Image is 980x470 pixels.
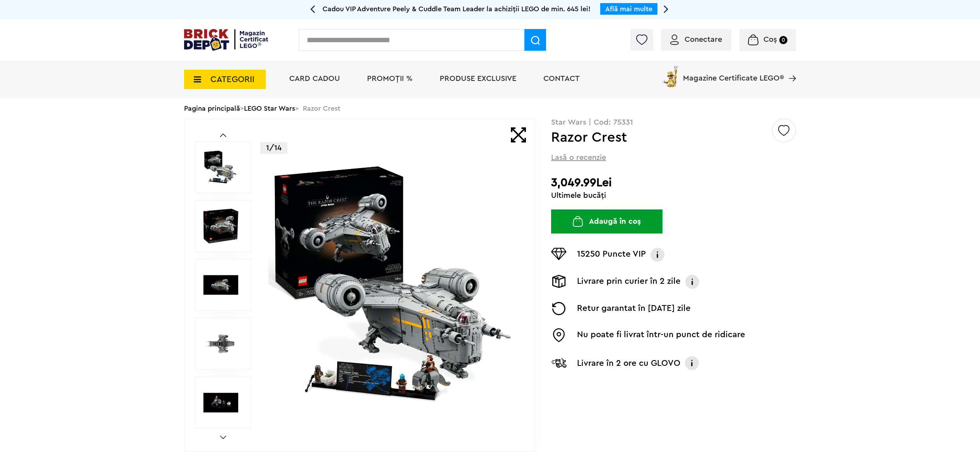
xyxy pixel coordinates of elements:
[289,75,340,82] a: Card Cadou
[220,436,226,439] a: Next
[551,275,567,288] img: Livrare
[203,385,238,420] img: LEGO Star Wars Razor Crest
[650,248,665,262] img: Info VIP
[684,355,700,371] img: Info livrare cu GLOVO
[577,328,745,342] p: Nu poate fi livrat într-un punct de ridicare
[268,160,517,410] img: Razor Crest
[551,358,567,368] img: Livrare Glovo
[551,118,796,126] p: Star Wars | Cod: 75331
[685,36,722,43] span: Conectare
[551,152,606,163] span: Lasă o recenzie
[670,36,722,43] a: Conectare
[551,248,567,260] img: Puncte VIP
[605,5,652,12] a: Află mai multe
[323,5,591,12] span: Cadou VIP Adventure Peely & Cuddle Team Leader la achiziții LEGO de min. 645 lei!
[577,357,680,369] p: Livrare în 2 ore cu GLOVO
[543,75,580,82] a: Contact
[779,36,787,44] small: 0
[551,130,771,144] h1: Razor Crest
[784,64,796,72] a: Magazine Certificate LEGO®
[551,176,796,190] h2: 3,049.99Lei
[203,209,238,244] img: Razor Crest
[244,105,295,112] a: LEGO Star Wars
[260,142,287,154] p: 1/14
[551,192,796,199] div: Ultimele bucăți
[184,105,240,112] a: Pagina principală
[685,275,700,289] img: Info livrare prin curier
[577,275,681,289] p: Livrare prin curier în 2 zile
[551,302,567,315] img: Returnare
[440,75,516,82] a: Produse exclusive
[577,302,691,315] p: Retur garantat în [DATE] zile
[220,134,226,137] a: Prev
[683,64,784,82] span: Magazine Certificate LEGO®
[203,150,238,185] img: Razor Crest
[367,75,413,82] a: PROMOȚII %
[184,98,796,118] div: > > Razor Crest
[203,268,238,302] img: Razor Crest LEGO 75331
[551,328,567,342] img: Easybox
[763,36,777,43] span: Coș
[551,209,662,233] button: Adaugă în coș
[203,326,238,361] img: Seturi Lego Razor Crest
[210,75,254,84] span: CATEGORII
[577,248,646,262] p: 15250 Puncte VIP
